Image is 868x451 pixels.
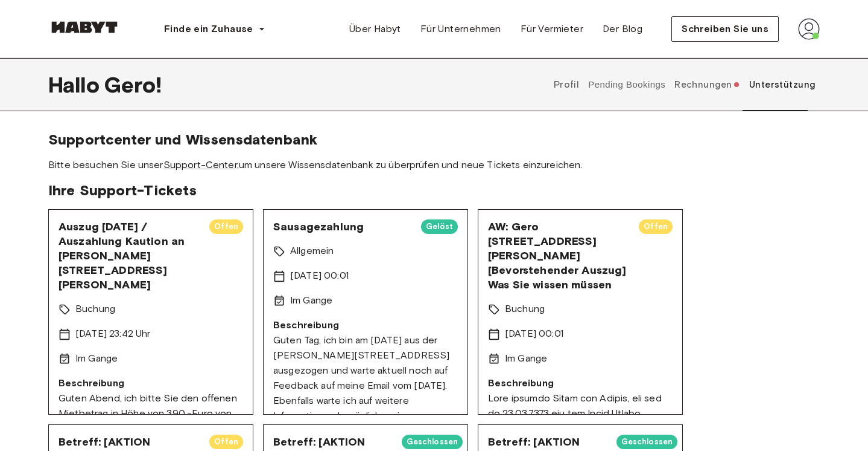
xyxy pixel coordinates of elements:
font: Beschreibung [488,377,554,389]
button: Pending Bookings [587,58,667,111]
font: AW: Gero [STREET_ADDRESS][PERSON_NAME] [Bevorstehender Auszug] Was Sie wissen müssen [488,220,626,291]
font: ! [156,71,162,98]
a: Für Vermieter [511,17,593,41]
font: Im Gange [290,294,332,306]
a: Der Blog [593,17,652,41]
font: Im Gange [505,352,547,364]
font: Hallo [48,71,100,98]
a: Für Unternehmen [411,17,511,41]
font: Buchung [505,303,545,314]
img: Avatar [798,18,820,40]
a: Über Habyt [340,17,411,41]
div: Benutzerprofil-Registerkarten [549,58,820,111]
font: Für Unternehmen [420,23,501,34]
font: Gero [104,71,156,98]
font: Im Gange [75,352,118,364]
font: Geschlossen [407,437,458,446]
font: Beschreibung [59,377,124,389]
font: [DATE] 00:01 [290,270,349,281]
a: Support-Center, [163,159,239,170]
font: um unsere Wissensdatenbank zu überprüfen und neue Tickets einzureichen. [239,159,583,170]
font: Geschlossen [621,437,673,446]
font: [DATE] 00:01 [505,328,563,339]
font: Bitte besuchen Sie unser [48,159,163,170]
font: Profil [554,79,580,90]
font: Sausagezahlung [273,220,364,233]
font: Der Blog [603,23,642,34]
font: Offen [214,437,238,446]
font: Finde ein Zuhause [164,23,253,34]
font: Rechnungen [674,79,732,90]
font: Offen [214,222,238,231]
font: Auszug [DATE] / Auszahlung Kaution an [PERSON_NAME][STREET_ADDRESS][PERSON_NAME] [59,220,185,291]
font: Schreiben Sie uns [682,23,768,34]
font: Beschreibung [273,319,339,331]
img: Habyt [48,21,121,33]
font: Für Vermieter [521,23,583,34]
button: Schreiben Sie uns [671,16,779,42]
font: Ihre Support-Tickets [48,181,197,199]
font: Supportcenter und Wissensdatenbank [48,131,317,148]
font: Unterstützung [749,79,816,90]
font: [DATE] 23:42 Uhr [75,328,150,339]
font: Buchung [75,303,115,314]
font: Allgemein [290,245,334,256]
button: Finde ein Zuhause [154,17,275,41]
font: Offen [644,222,668,231]
font: Über Habyt [349,23,401,34]
font: Gelöst [426,222,453,231]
